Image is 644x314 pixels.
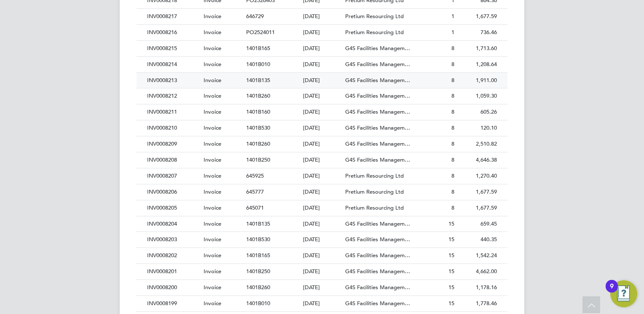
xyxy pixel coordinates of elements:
[451,172,454,179] span: 8
[451,77,454,84] span: 8
[456,248,499,263] div: 1,542.24
[456,152,499,168] div: 4,646.38
[456,25,499,40] div: 736.46
[246,204,264,211] span: 645071
[301,152,343,168] div: [DATE]
[204,45,221,52] span: Invoice
[345,188,404,195] span: Pretium Resourcing Ltd
[345,77,410,84] span: G4S Facilities Managem…
[145,73,201,88] div: INV0008213
[301,168,343,184] div: [DATE]
[145,57,201,72] div: INV0008214
[451,29,454,36] span: 1
[145,280,201,295] div: INV0008200
[345,204,404,211] span: Pretium Resourcing Ltd
[610,286,614,297] div: 9
[246,92,270,99] span: 1401B260
[204,252,221,259] span: Invoice
[145,152,201,168] div: INV0008208
[145,104,201,120] div: INV0008211
[345,92,410,99] span: G4S Facilities Managem…
[246,61,270,68] span: 1401B010
[345,236,410,243] span: G4S Facilities Managem…
[204,220,221,227] span: Invoice
[456,73,499,88] div: 1,911.00
[145,120,201,136] div: INV0008210
[204,204,221,211] span: Invoice
[145,88,201,104] div: INV0008212
[451,13,454,20] span: 1
[456,296,499,311] div: 1,778.46
[456,200,499,216] div: 1,677.59
[301,104,343,120] div: [DATE]
[145,200,201,216] div: INV0008205
[145,264,201,279] div: INV0008201
[448,220,454,227] span: 15
[246,140,270,147] span: 1401B260
[456,120,499,136] div: 120.10
[345,13,404,20] span: Pretium Resourcing Ltd
[204,124,221,131] span: Invoice
[345,29,404,36] span: Pretium Resourcing Ltd
[246,29,275,36] span: PO2524011
[301,200,343,216] div: [DATE]
[145,136,201,152] div: INV0008209
[204,140,221,147] span: Invoice
[451,140,454,147] span: 8
[204,172,221,179] span: Invoice
[448,236,454,243] span: 15
[301,232,343,247] div: [DATE]
[145,216,201,232] div: INV0008204
[301,25,343,40] div: [DATE]
[246,300,270,307] span: 1401B010
[246,284,270,291] span: 1401B260
[345,300,410,307] span: G4S Facilities Managem…
[145,296,201,311] div: INV0008199
[204,156,221,163] span: Invoice
[456,57,499,72] div: 1,208.64
[204,188,221,195] span: Invoice
[448,284,454,291] span: 15
[456,264,499,279] div: 4,662.00
[345,252,410,259] span: G4S Facilities Managem…
[345,268,410,275] span: G4S Facilities Managem…
[345,156,410,163] span: G4S Facilities Managem…
[448,268,454,275] span: 15
[246,236,270,243] span: 1401B530
[451,108,454,115] span: 8
[451,204,454,211] span: 8
[345,140,410,147] span: G4S Facilities Managem…
[246,124,270,131] span: 1401B530
[301,41,343,56] div: [DATE]
[345,108,410,115] span: G4S Facilities Managem…
[145,9,201,24] div: INV0008217
[145,248,201,263] div: INV0008202
[301,184,343,200] div: [DATE]
[456,88,499,104] div: 1,059.30
[246,108,270,115] span: 1401B160
[301,248,343,263] div: [DATE]
[451,45,454,52] span: 8
[145,25,201,40] div: INV0008216
[456,9,499,24] div: 1,677.59
[246,268,270,275] span: 1401B250
[204,92,221,99] span: Invoice
[610,280,637,307] button: Open Resource Center, 9 new notifications
[301,296,343,311] div: [DATE]
[301,264,343,279] div: [DATE]
[451,92,454,99] span: 8
[301,120,343,136] div: [DATE]
[301,136,343,152] div: [DATE]
[456,216,499,232] div: 659.45
[345,124,410,131] span: G4S Facilities Managem…
[456,280,499,295] div: 1,178.16
[301,216,343,232] div: [DATE]
[301,73,343,88] div: [DATE]
[204,284,221,291] span: Invoice
[451,61,454,68] span: 8
[345,220,410,227] span: G4S Facilities Managem…
[456,232,499,247] div: 440.35
[451,124,454,131] span: 8
[145,168,201,184] div: INV0008207
[145,184,201,200] div: INV0008206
